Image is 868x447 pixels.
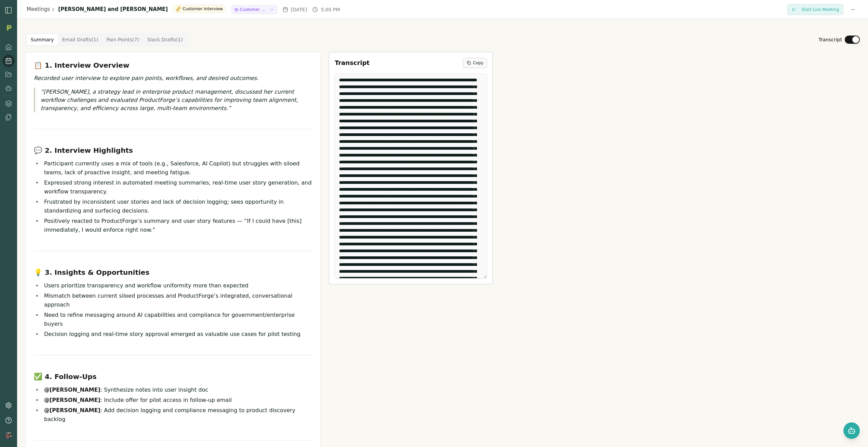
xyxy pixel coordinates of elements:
[27,5,50,13] a: Meetings
[102,34,143,45] button: Pain Points ( 7 )
[44,407,100,414] strong: @[PERSON_NAME]
[42,178,312,196] li: Expressed strong interest in automated meeting summaries, real-time user story generation, and wo...
[5,432,12,439] img: profile
[34,60,312,70] h3: 📋 1. Interview Overview
[143,34,187,45] button: Slack Drafts ( 1 )
[42,311,312,328] li: Need to refine messaging around AI capabilities and compliance for government/enterprise buyers
[4,6,13,14] button: Open Sidebar
[27,34,58,45] button: Summary
[173,5,226,13] div: Customer Interview
[843,422,860,439] button: Open chat
[41,88,312,112] p: [PERSON_NAME], a strategy lead in enterprise product management, discussed her current workflow c...
[463,58,487,68] button: Copy
[4,23,14,33] img: Organization logo
[42,198,312,215] li: Frustrated by inconsistent user stories and lack of decision logging; sees opportunity in standar...
[34,268,312,277] h3: 💡 3. Insights & Opportunities
[58,5,168,13] h1: [PERSON_NAME] and [PERSON_NAME]
[231,5,277,14] button: Customer Research
[335,58,369,68] h3: Transcript
[42,217,312,234] li: Positively reacted to ProductForge’s summary and user story features — “If I could have [this] im...
[58,34,103,45] button: Email Drafts ( 1 )
[44,397,100,403] strong: @[PERSON_NAME]
[42,396,312,405] li: : Include offer for pilot access in follow-up email
[473,60,483,66] span: Copy
[240,7,267,12] span: Customer Research
[42,385,312,394] li: : Synthesize notes into user insight doc
[2,414,15,426] button: Help
[291,6,307,13] span: [DATE]
[44,387,100,393] strong: @[PERSON_NAME]
[42,330,312,339] li: Decision logging and real-time story approval emerged as valuable use cases for pilot testing
[34,146,312,155] h3: 💬 2. Interview Highlights
[42,292,312,309] li: Mismatch between current siloed processes and ProductForge’s integrated, conversational approach
[321,6,340,13] span: 5:00 PM
[4,6,13,14] img: sidebar
[42,159,312,177] li: Participant currently uses a mix of tools (e.g., Salesforce, AI Copilot) but struggles with siloe...
[801,7,839,12] span: Start Live Meeting
[42,281,312,290] li: Users prioritize transparency and workflow uniformity more than expected
[787,4,843,15] button: Start Live Meeting
[818,36,842,43] label: Transcript
[34,75,258,81] em: Recorded user interview to explore pain points, workflows, and desired outcomes.
[42,406,312,424] li: : Add decision logging and compliance messaging to product discovery backlog
[34,372,312,381] h3: ✅ 4. Follow-Ups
